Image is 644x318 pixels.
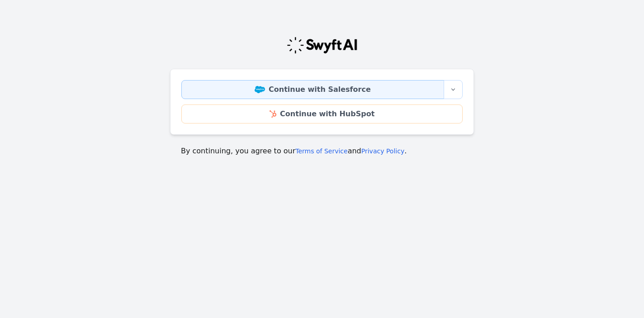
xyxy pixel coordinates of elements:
[255,86,265,93] img: Salesforce
[270,110,276,118] img: HubSpot
[295,147,347,155] a: Terms of Service
[181,104,463,123] a: Continue with HubSpot
[286,36,358,54] img: Swyft Logo
[181,146,463,157] p: By continuing, you agree to our and .
[361,147,404,155] a: Privacy Policy
[181,80,444,99] a: Continue with Salesforce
